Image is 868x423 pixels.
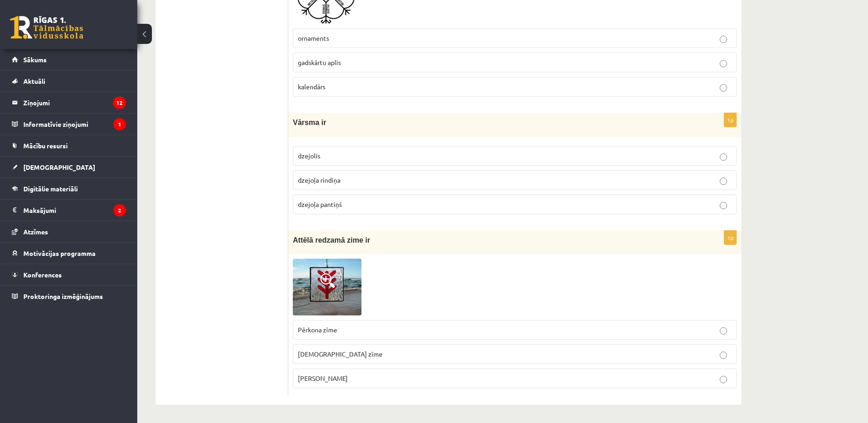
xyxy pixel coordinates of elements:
input: Pērkona zīme [720,327,727,335]
span: dzejoļa pantiņš [298,200,342,208]
img: 1.jpg [293,259,361,315]
input: [DEMOGRAPHIC_DATA] zīme [720,352,727,359]
input: dzejolis [720,153,727,161]
span: [DEMOGRAPHIC_DATA] [23,163,95,171]
a: Aktuāli [12,70,126,92]
span: Motivācijas programma [23,249,96,257]
input: kalendārs [720,84,727,92]
span: ornaments [298,34,329,42]
input: dzejoļa rindiņa [720,178,727,185]
span: dzejolis [298,152,320,160]
a: Ziņojumi12 [12,92,126,113]
a: Konferences [12,264,126,285]
a: Motivācijas programma [12,243,126,264]
span: [PERSON_NAME] [298,374,348,382]
span: Mācību resursi [23,141,68,150]
span: Aktuāli [23,77,45,85]
input: gadskārtu aplis [720,60,727,67]
span: Sākums [23,55,47,64]
p: 1p [724,230,737,245]
a: [DEMOGRAPHIC_DATA] [12,157,126,178]
a: Maksājumi2 [12,200,126,221]
span: Attēlā redzamā zime ir [293,236,370,244]
span: kalendārs [298,82,325,91]
legend: Maksājumi [23,200,126,221]
i: 2 [113,204,126,217]
a: Proktoringa izmēģinājums [12,286,126,307]
legend: Ziņojumi [23,92,126,113]
span: Digitālie materiāli [23,184,78,193]
span: Vārsma ir [293,119,326,126]
span: Atzīmes [23,228,48,236]
a: Informatīvie ziņojumi1 [12,114,126,135]
p: 1p [724,113,737,127]
i: 12 [113,97,126,109]
span: gadskārtu aplis [298,58,341,66]
span: Konferences [23,271,62,279]
a: Rīgas 1. Tālmācības vidusskola [10,16,83,39]
input: ornaments [720,36,727,43]
legend: Informatīvie ziņojumi [23,114,126,135]
input: dzejoļa pantiņš [720,202,727,209]
a: Sākums [12,49,126,70]
input: [PERSON_NAME] [720,376,727,383]
span: Proktoringa izmēģinājums [23,292,103,300]
a: Atzīmes [12,221,126,242]
i: 1 [113,118,126,130]
span: Pērkona zīme [298,325,337,334]
span: dzejoļa rindiņa [298,176,340,184]
a: Mācību resursi [12,135,126,156]
span: [DEMOGRAPHIC_DATA] zīme [298,350,383,358]
a: Digitālie materiāli [12,178,126,199]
